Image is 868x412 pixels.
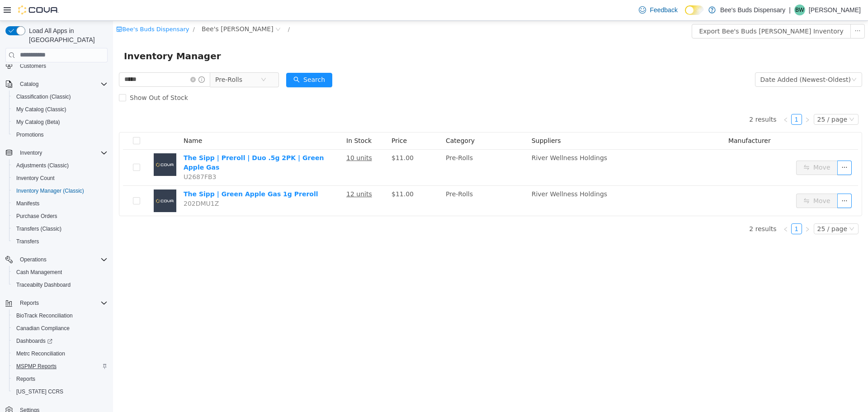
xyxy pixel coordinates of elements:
[704,203,734,213] div: 25 / page
[670,206,675,211] i: icon: left
[16,175,55,182] span: Inventory Count
[13,267,66,278] a: Cash Management
[11,28,113,43] span: Inventory Manager
[16,312,73,319] span: BioTrack Reconciliation
[683,140,725,154] button: icon: swapMove
[13,223,65,234] a: Transfers (Classic)
[678,203,689,213] li: 1
[13,185,108,196] span: Inventory Manager (Classic)
[9,185,111,197] button: Inventory Manager (Classic)
[736,96,741,102] i: icon: down
[689,93,700,104] li: Next Page
[16,225,61,232] span: Transfers (Classic)
[13,310,76,321] a: BioTrack Reconciliation
[85,56,92,62] i: icon: info-circle
[704,94,734,104] div: 25 / page
[685,15,685,15] span: Dark Mode
[2,253,111,266] button: Operations
[13,236,108,247] span: Transfers
[635,1,681,19] a: Feedback
[13,91,108,102] span: Classification (Classic)
[2,59,111,72] button: Customers
[9,235,111,248] button: Transfers
[329,165,415,195] td: Pre-Rolls
[667,203,678,213] li: Previous Page
[13,91,75,102] a: Classification (Classic)
[13,104,70,115] a: My Catalog (Classic)
[9,322,111,335] button: Canadian Compliance
[16,269,62,276] span: Cash Management
[13,198,43,209] a: Manifests
[13,160,72,171] a: Adjustments (Classic)
[724,140,739,154] button: icon: ellipsis
[720,5,785,15] p: Bee's Buds Dispensary
[9,385,111,398] button: [US_STATE] CCRS
[650,5,677,14] span: Feedback
[2,147,111,159] button: Inventory
[13,374,108,384] span: Reports
[16,79,42,90] button: Catalog
[16,363,57,370] span: MSPMP Reports
[13,211,61,222] a: Purchase Orders
[738,56,744,62] i: icon: down
[13,173,108,184] span: Inventory Count
[724,173,739,187] button: icon: ellipsis
[679,203,689,213] a: 1
[13,223,108,234] span: Transfers (Classic)
[16,298,108,308] span: Reports
[16,254,50,265] button: Operations
[794,5,805,15] div: Bow Wilson
[13,310,108,321] span: BioTrack Reconciliation
[13,361,60,372] a: MSPMP Reports
[419,116,448,123] span: Suppliers
[278,116,294,123] span: Price
[16,79,108,90] span: Catalog
[233,170,259,177] u: 12 units
[9,103,111,116] button: My Catalog (Classic)
[692,206,697,211] i: icon: right
[689,203,700,213] li: Next Page
[795,5,804,15] span: BW
[102,52,129,66] span: Pre-Rolls
[278,133,301,141] span: $11.00
[25,26,108,44] span: Load All Apps in [GEOGRAPHIC_DATA]
[233,116,259,123] span: In Stock
[736,205,741,212] i: icon: down
[16,337,52,345] span: Dashboards
[16,213,57,220] span: Purchase Orders
[18,5,59,14] img: Cova
[89,3,160,13] span: Bee's Buds Wiggins
[20,62,46,70] span: Customers
[71,116,89,123] span: Name
[3,5,76,12] a: icon: shopBee's Buds Dispensary
[13,129,47,140] a: Promotions
[16,147,46,158] button: Inventory
[13,173,58,184] a: Inventory Count
[9,279,111,291] button: Traceabilty Dashboard
[13,117,108,128] span: My Catalog (Beta)
[9,309,111,322] button: BioTrack Reconciliation
[13,160,108,171] span: Adjustments (Classic)
[16,238,39,245] span: Transfers
[16,350,65,357] span: Metrc Reconciliation
[9,373,111,385] button: Reports
[41,169,63,191] img: The Sipp | Green Apple Gas 1g Preroll placeholder
[16,162,69,169] span: Adjustments (Classic)
[9,223,111,235] button: Transfers (Classic)
[20,149,42,156] span: Inventory
[16,147,108,158] span: Inventory
[692,96,697,102] i: icon: right
[683,173,725,187] button: icon: swapMove
[16,325,70,332] span: Canadian Compliance
[13,117,64,128] a: My Catalog (Beta)
[9,197,111,210] button: Manifests
[9,360,111,373] button: MSPMP Reports
[13,279,74,290] a: Traceabilty Dashboard
[16,118,60,126] span: My Catalog (Beta)
[679,94,689,104] a: 1
[13,348,108,359] span: Metrc Reconciliation
[670,96,675,102] i: icon: left
[41,133,63,155] img: The Sipp | Preroll | Duo .5g 2PK | Green Apple Gas placeholder
[667,93,678,104] li: Previous Page
[333,116,362,123] span: Category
